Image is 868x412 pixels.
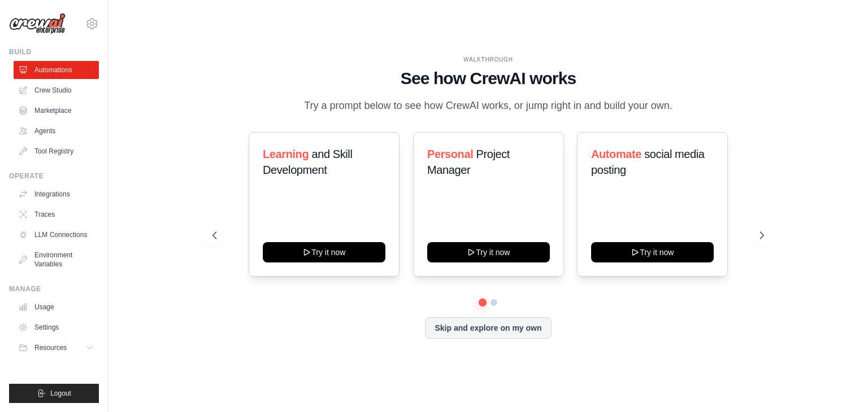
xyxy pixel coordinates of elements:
a: Settings [14,318,99,336]
img: Logo [9,13,66,34]
button: Try it now [263,242,385,262]
button: Try it now [427,242,550,262]
a: LLM Connections [14,226,99,244]
iframe: Chat Widget [811,358,868,412]
a: Crew Studio [14,81,99,99]
span: Project Manager [427,148,510,176]
a: Environment Variables [14,246,99,273]
a: Traces [14,205,99,223]
a: Agents [14,122,99,140]
button: Resources [14,339,99,357]
span: Resources [34,343,67,352]
span: Logout [50,389,71,398]
span: Personal [427,148,473,160]
a: Integrations [14,185,99,203]
div: Build [9,47,99,56]
div: Manage [9,284,99,293]
button: Skip and explore on my own [425,317,551,339]
a: Automations [14,61,99,79]
a: Marketplace [14,102,99,120]
h1: See how CrewAI works [212,68,764,89]
button: Logout [9,384,99,403]
a: Usage [14,298,99,316]
span: social media posting [591,148,705,176]
a: Tool Registry [14,142,99,160]
span: Automate [591,148,641,160]
div: Operate [9,172,99,181]
p: Try a prompt below to see how CrewAI works, or jump right in and build your own. [298,98,678,114]
span: Learning [263,148,309,160]
button: Try it now [591,242,714,262]
div: WALKTHROUGH [212,55,764,64]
